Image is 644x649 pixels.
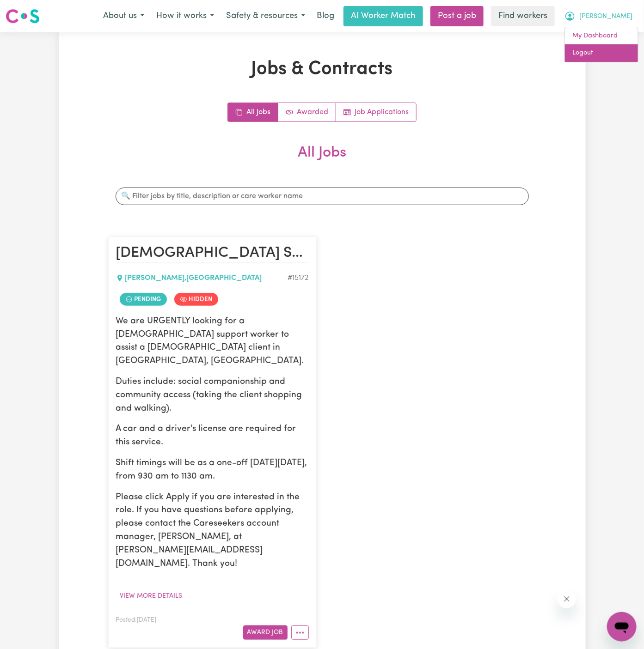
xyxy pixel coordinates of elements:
div: Job ID #15172 [288,273,309,284]
button: How it works [150,6,220,26]
a: Job applications [336,103,416,121]
input: 🔍 Filter jobs by title, description or care worker name [116,188,529,205]
a: All jobs [228,103,278,121]
button: More options [291,625,309,640]
span: [PERSON_NAME] [579,12,632,22]
p: Duties include: social companionship and community access (taking the client shopping and walking). [116,376,309,415]
p: Shift timings will be as a one-off [DATE][DATE], from 930 am to 1130 am. [116,457,309,484]
div: My Account [564,27,638,62]
iframe: Button to launch messaging window [607,612,637,642]
button: Award Job [243,625,288,640]
p: We are URGENTLY looking for a [DEMOGRAPHIC_DATA] support worker to assist a [DEMOGRAPHIC_DATA] cl... [116,315,309,368]
button: My Account [558,6,638,26]
img: Careseekers logo [6,8,40,24]
a: Active jobs [278,103,336,121]
span: Job is hidden [174,293,218,306]
h2: All Jobs [108,144,536,176]
h1: Jobs & Contracts [108,58,536,80]
a: My Dashboard [565,27,638,45]
a: AI Worker Match [343,6,423,26]
a: Careseekers logo [6,6,40,27]
span: Need any help? [6,6,56,14]
a: Find workers [491,6,555,26]
button: View more details [116,589,187,603]
button: About us [97,6,150,26]
h2: Female Support Worker Needed In Hornsby, NSW [116,244,309,263]
a: Post a job [430,6,484,26]
p: Please click Apply if you are interested in the role. If you have questions before applying, plea... [116,491,309,571]
a: Logout [565,44,638,62]
div: [PERSON_NAME] , [GEOGRAPHIC_DATA] [116,273,288,284]
span: Job contract pending review by care worker [120,293,167,306]
iframe: Close message [558,590,576,608]
span: Posted: [DATE] [116,617,157,623]
a: Blog [311,6,340,26]
button: Safety & resources [220,6,311,26]
p: A car and a driver's license are required for this service. [116,423,309,449]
